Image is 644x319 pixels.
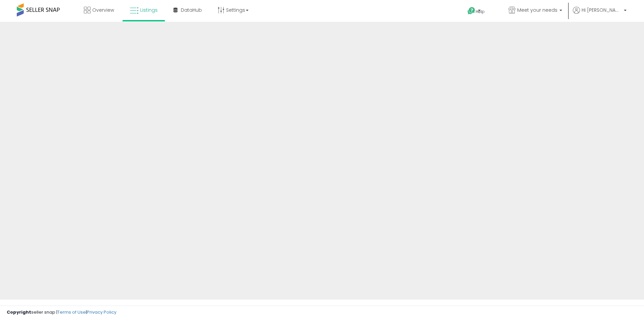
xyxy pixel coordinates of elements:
[582,7,622,13] span: Hi [PERSON_NAME]
[517,7,557,13] span: Meet your needs
[476,9,485,14] span: Help
[467,7,476,15] i: Get Help
[140,7,158,13] span: Listings
[92,7,114,13] span: Overview
[573,7,627,22] a: Hi [PERSON_NAME]
[462,2,498,22] a: Help
[181,7,202,13] span: DataHub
